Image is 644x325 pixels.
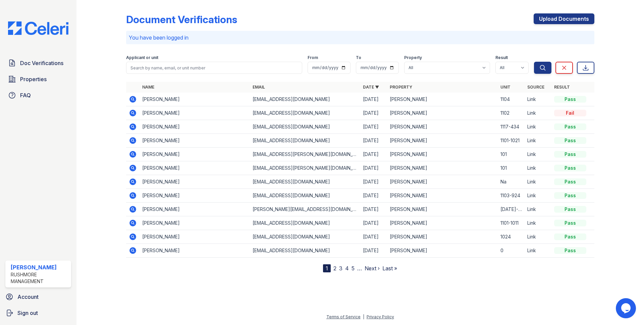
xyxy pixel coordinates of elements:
a: 5 [352,265,355,272]
div: | [363,314,364,319]
td: [EMAIL_ADDRESS][DOMAIN_NAME] [250,106,360,120]
td: 101 [498,161,525,175]
iframe: chat widget [616,298,637,318]
td: Link [525,189,551,203]
a: Name [142,85,154,90]
td: [PERSON_NAME] [387,134,497,148]
td: Link [525,120,551,134]
td: [PERSON_NAME] [387,203,497,216]
td: 1101-1011 [498,216,525,230]
td: [DATE] [360,216,387,230]
td: [PERSON_NAME] [140,148,250,161]
div: [PERSON_NAME] [11,263,68,271]
div: Pass [554,96,586,103]
div: Pass [554,206,586,213]
td: [DATE] [360,189,387,203]
td: [EMAIL_ADDRESS][DOMAIN_NAME] [250,134,360,148]
td: [EMAIL_ADDRESS][DOMAIN_NAME] [250,175,360,189]
td: [DATE] [360,230,387,244]
label: Property [404,55,422,60]
div: Rushmore Management [11,271,68,285]
div: Pass [554,137,586,144]
td: [PERSON_NAME] [387,106,497,120]
td: [DATE] [360,244,387,258]
td: [PERSON_NAME] [140,106,250,120]
label: To [356,55,361,60]
td: [EMAIL_ADDRESS][PERSON_NAME][DOMAIN_NAME] [250,148,360,161]
td: [PERSON_NAME] [387,161,497,175]
td: [DATE] [360,134,387,148]
a: Property [390,85,412,90]
a: 3 [339,265,342,272]
div: Pass [554,220,586,226]
a: Result [554,85,570,90]
td: [DATE]-[DATE] [498,203,525,216]
td: Link [525,134,551,148]
td: [PERSON_NAME] [140,244,250,258]
span: FAQ [20,91,31,99]
td: [PERSON_NAME] [387,148,497,161]
a: Account [3,290,74,304]
a: Date ▼ [363,85,379,90]
td: 1104 [498,93,525,106]
td: [PERSON_NAME] [387,230,497,244]
td: [DATE] [360,203,387,216]
td: 0 [498,244,525,258]
div: Pass [554,178,586,185]
td: [PERSON_NAME] [140,134,250,148]
a: Doc Verifications [5,56,71,70]
td: [PERSON_NAME] [387,93,497,106]
td: 101 [498,148,525,161]
td: 1024 [498,230,525,244]
td: [EMAIL_ADDRESS][DOMAIN_NAME] [250,216,360,230]
td: 1117-434 [498,120,525,134]
td: Link [525,203,551,216]
img: CE_Logo_Blue-a8612792a0a2168367f1c8372b55b34899dd931a85d93a1a3d3e32e68fde9ad4.png [3,21,74,35]
div: Fail [554,110,586,116]
div: Pass [554,123,586,130]
span: … [357,264,362,272]
td: [DATE] [360,120,387,134]
a: Privacy Policy [367,314,394,319]
a: Properties [5,72,71,86]
a: 4 [345,265,349,272]
td: Link [525,230,551,244]
td: [EMAIL_ADDRESS][DOMAIN_NAME] [250,230,360,244]
a: Sign out [3,306,74,320]
td: Link [525,148,551,161]
td: [EMAIL_ADDRESS][DOMAIN_NAME] [250,120,360,134]
label: Result [495,55,508,60]
td: [EMAIL_ADDRESS][DOMAIN_NAME] [250,244,360,258]
td: [DATE] [360,161,387,175]
td: [PERSON_NAME] [387,175,497,189]
div: Pass [554,233,586,240]
div: Pass [554,247,586,254]
td: Na [498,175,525,189]
td: Link [525,216,551,230]
td: Link [525,244,551,258]
td: [PERSON_NAME] [140,175,250,189]
a: FAQ [5,89,71,102]
td: [DATE] [360,148,387,161]
div: Pass [554,165,586,171]
label: Applicant or unit [126,55,158,60]
span: Properties [20,75,47,83]
td: [PERSON_NAME] [387,216,497,230]
div: Pass [554,192,586,199]
div: Document Verifications [126,13,237,25]
a: Unit [500,85,511,90]
td: [PERSON_NAME] [387,189,497,203]
td: [EMAIL_ADDRESS][PERSON_NAME][DOMAIN_NAME] [250,161,360,175]
td: [PERSON_NAME] [387,120,497,134]
td: Link [525,93,551,106]
td: Link [525,161,551,175]
div: 1 [323,264,331,272]
td: [PERSON_NAME] [140,161,250,175]
input: Search by name, email, or unit number [126,62,302,74]
td: Link [525,106,551,120]
a: Upload Documents [534,13,594,24]
a: Email [253,85,265,90]
a: Next › [365,265,380,272]
td: [PERSON_NAME] [140,120,250,134]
